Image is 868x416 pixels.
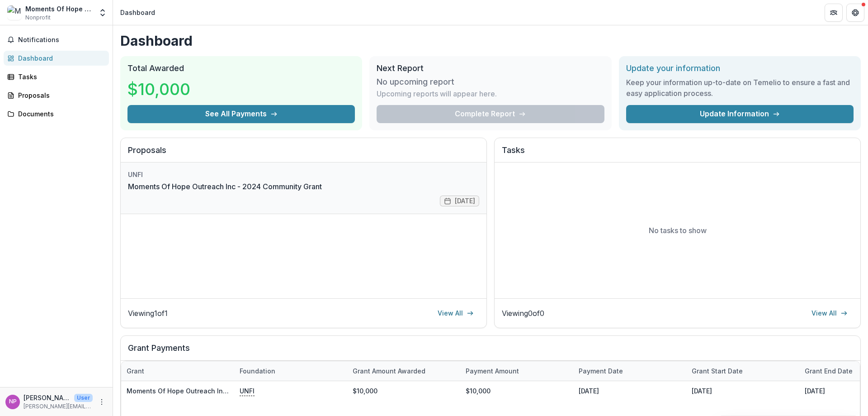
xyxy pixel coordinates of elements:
h2: Total Awarded [127,63,355,73]
button: Notifications [4,33,109,47]
div: Grant start date [686,361,799,381]
div: Grant amount awarded [347,361,460,381]
a: Proposals [4,88,109,103]
a: Documents [4,106,109,121]
div: Payment date [573,361,686,381]
a: View All [806,306,853,320]
nav: breadcrumb [117,6,159,19]
button: More [96,397,107,407]
p: Viewing 1 of 1 [128,308,168,319]
p: UNFI [240,386,255,396]
span: Nonprofit [25,14,51,22]
div: $10,000 [460,381,573,401]
a: Tasks [4,69,109,84]
p: Upcoming reports will appear here. [377,88,497,99]
div: [DATE] [686,381,799,401]
h2: Proposals [128,145,479,163]
div: Grant [121,361,234,381]
a: Moments Of Hope Outreach Inc - 2024 Community Grant [128,181,322,192]
a: Update Information [626,105,854,123]
h3: $10,000 [127,77,195,101]
div: Payment Amount [460,361,573,381]
div: Tasks [18,72,102,81]
button: Partners [825,4,843,22]
div: Moments Of Hope Outreach Inc [25,4,93,14]
button: Get Help [846,4,864,22]
p: [PERSON_NAME] [24,393,71,402]
h2: Next Report [377,63,604,73]
a: Moments Of Hope Outreach Inc - 2024 Community Grant [127,387,307,395]
h1: Dashboard [120,33,861,49]
div: Grant end date [799,366,858,376]
div: Proposals [18,91,102,100]
a: Dashboard [4,51,109,66]
h2: Tasks [502,145,853,163]
div: Grant [121,366,150,376]
button: See All Payments [127,105,355,123]
img: Moments Of Hope Outreach Inc [7,5,22,20]
div: Documents [18,109,102,119]
div: Payment Amount [460,366,524,376]
div: Payment date [573,366,628,376]
div: Foundation [234,366,281,376]
p: User [74,394,93,402]
button: Open entity switcher [96,4,109,22]
div: Dashboard [120,8,155,17]
div: [DATE] [573,381,686,401]
div: $10,000 [347,381,460,401]
div: Nelson Parker [9,399,17,405]
h3: No upcoming report [377,77,454,87]
div: Foundation [234,361,347,381]
p: Viewing 0 of 0 [502,308,544,319]
p: No tasks to show [649,225,707,236]
div: Dashboard [18,53,102,63]
p: [PERSON_NAME][EMAIL_ADDRESS][DOMAIN_NAME] [24,402,93,411]
h2: Update your information [626,63,854,73]
div: Grant start date [686,366,748,376]
a: View All [432,306,479,320]
h3: Keep your information up-to-date on Temelio to ensure a fast and easy application process. [626,77,854,99]
span: Notifications [18,36,105,44]
h2: Grant Payments [128,343,853,360]
div: Grant amount awarded [347,366,431,376]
